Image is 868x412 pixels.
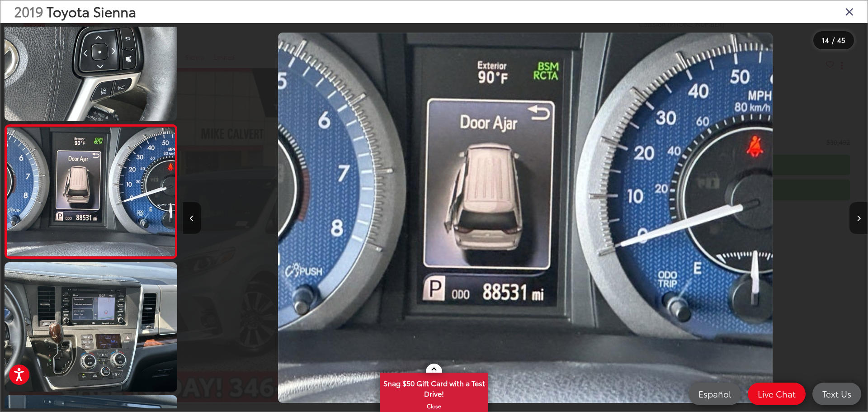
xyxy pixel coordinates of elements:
span: Español [694,388,736,399]
span: 45 [837,35,845,45]
img: 2019 Toyota Sienna Limited [3,261,179,393]
img: 2019 Toyota Sienna Limited [5,127,176,256]
a: Text Us [812,383,861,405]
span: Snag $50 Gift Card with a Test Drive! [381,374,487,401]
a: Español [689,383,741,405]
span: Live Chat [753,388,800,399]
span: Text Us [818,388,856,399]
span: / [831,37,835,43]
i: Close gallery [845,5,854,17]
span: 2019 [14,1,43,21]
span: Toyota Sienna [47,1,136,21]
button: Previous image [183,202,201,234]
a: Live Chat [748,383,806,405]
button: Next image [849,202,868,234]
span: 14 [822,35,829,45]
img: 2019 Toyota Sienna Limited [278,33,772,403]
div: 2019 Toyota Sienna Limited 13 [183,33,868,403]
